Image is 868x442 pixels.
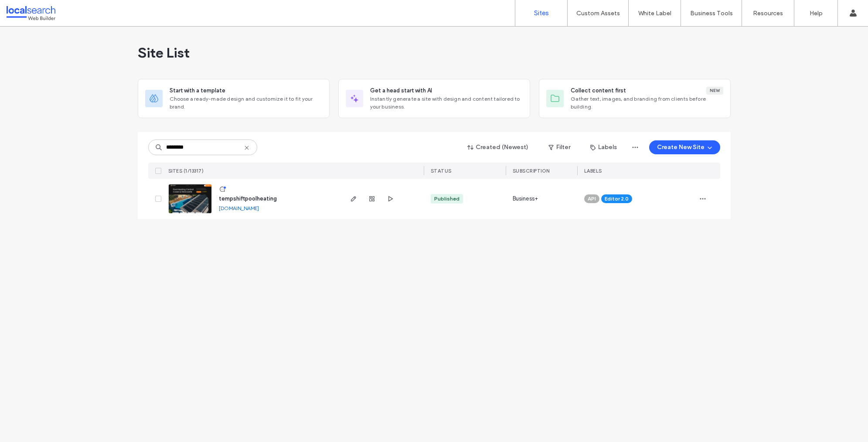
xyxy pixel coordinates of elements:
[219,205,259,211] a: [DOMAIN_NAME]
[540,140,579,154] button: Filter
[513,168,550,174] span: SUBSCRIPTION
[170,86,225,95] span: Start with a template
[138,44,190,61] span: Site List
[370,86,432,95] span: Get a head start with AI
[649,140,720,154] button: Create New Site
[571,86,626,95] span: Collect content first
[168,168,204,174] span: SITES (1/13317)
[338,79,530,118] div: Get a head start with AIInstantly generate a site with design and content tailored to your business.
[706,87,723,95] div: New
[534,9,549,17] label: Sites
[434,195,460,203] div: Published
[584,168,602,174] span: LABELS
[690,10,733,17] label: Business Tools
[576,10,620,17] label: Custom Assets
[605,195,629,203] span: Editor 2.0
[753,10,783,17] label: Resources
[138,79,330,118] div: Start with a templateChoose a ready-made design and customize it to fit your brand.
[431,168,452,174] span: STATUS
[588,195,596,203] span: API
[513,194,538,203] span: Business+
[571,95,723,111] span: Gather text, images, and branding from clients before building.
[638,10,671,17] label: White Label
[539,79,731,118] div: Collect content firstNewGather text, images, and branding from clients before building.
[810,10,823,17] label: Help
[582,140,625,154] button: Labels
[219,195,277,202] a: tempshiftpoolheating
[460,140,536,154] button: Created (Newest)
[370,95,523,111] span: Instantly generate a site with design and content tailored to your business.
[170,95,322,111] span: Choose a ready-made design and customize it to fit your brand.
